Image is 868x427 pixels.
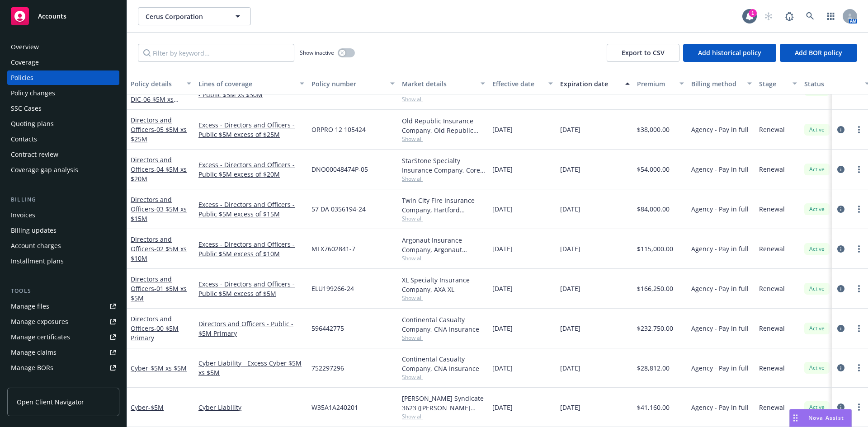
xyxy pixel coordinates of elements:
a: Coverage gap analysis [7,163,119,177]
div: Coverage gap analysis [11,163,78,177]
span: Active [808,324,826,333]
a: circleInformation [835,362,846,373]
span: Agency - Pay in full [691,403,749,412]
a: circleInformation [835,164,846,175]
div: Premium [637,79,674,89]
span: Manage exposures [7,314,119,329]
a: Excess - Directors and Officers - Public $5M excess of $5M [198,279,304,298]
div: Expiration date [560,79,620,89]
div: Tools [7,286,119,296]
span: $166,250.00 [637,284,673,293]
a: Invoices [7,208,119,222]
span: [DATE] [492,284,513,293]
button: Add BOR policy [780,44,857,62]
button: Export to CSV [607,44,679,62]
button: Billing method [688,73,755,94]
span: Active [808,126,826,134]
a: Cyber [131,403,164,412]
a: circleInformation [835,124,846,135]
div: Stage [759,79,787,89]
a: Summary of insurance [7,376,119,390]
span: [DATE] [560,363,580,373]
span: $54,000.00 [637,164,670,174]
a: more [854,402,864,413]
a: Accounts [7,4,119,29]
div: Manage files [11,299,49,314]
div: Policy details [131,79,181,89]
span: Renewal [759,403,785,412]
a: Coverage [7,55,119,70]
button: Expiration date [557,73,633,94]
div: Status [804,79,859,89]
div: 1 [749,9,757,17]
span: [DATE] [492,164,513,174]
span: Show inactive [300,49,334,56]
span: Add historical policy [698,48,761,57]
div: Old Republic Insurance Company, Old Republic General Insurance Group [402,116,485,135]
a: circleInformation [835,402,846,413]
span: Renewal [759,324,785,333]
span: Agency - Pay in full [691,363,749,373]
span: Show all [402,175,485,183]
a: Directors and Officers [131,275,187,302]
div: Policy changes [11,86,55,100]
a: Switch app [822,7,840,25]
a: circleInformation [835,323,846,334]
a: more [854,164,864,175]
span: [DATE] [560,244,580,253]
div: Billing [7,195,119,204]
div: Manage claims [11,345,57,360]
a: Directors and Officers - Public - $5M Primary [198,319,304,338]
a: Cyber Liability - Excess Cyber $5M xs $5M [198,358,304,377]
a: Account charges [7,239,119,253]
a: Start snowing [759,7,778,25]
a: Contract review [7,147,119,162]
a: Quoting plans [7,117,119,131]
span: ELU199266-24 [311,284,354,293]
span: - 05 $5M xs $25M [131,125,187,143]
span: - $5M xs $5M [148,364,187,372]
span: Accounts [38,13,66,20]
span: $84,000.00 [637,204,670,214]
a: Excess - Directors and Officers - Public $5M excess of $10M [198,239,304,258]
div: SSC Cases [11,101,42,116]
div: [PERSON_NAME] Syndicate 3623 ([PERSON_NAME] [PERSON_NAME] Limited), [PERSON_NAME] Group [402,394,485,413]
span: - 03 $5M xs $15M [131,205,187,223]
span: [DATE] [492,363,513,373]
span: Open Client Navigator [17,397,84,407]
span: Cerus Corporation [146,12,224,21]
button: Policy number [308,73,398,94]
div: StarStone Specialty Insurance Company, Core Specialty, RT Specialty Insurance Services, LLC (RSG ... [402,156,485,175]
span: - 00 $5M Primary [131,324,179,342]
span: Active [808,403,826,411]
span: [DATE] [560,324,580,333]
a: Report a Bug [780,7,798,25]
span: - 01 $5M xs $5M [131,284,187,302]
a: more [854,362,864,373]
div: Contacts [11,132,37,146]
a: more [854,124,864,135]
span: Show all [402,334,485,342]
div: Quoting plans [11,117,54,131]
div: Manage BORs [11,361,53,375]
span: - 02 $5M xs $10M [131,244,187,263]
span: $115,000.00 [637,244,673,253]
a: Excess - Directors and Officers - Public $5M excess of $15M [198,200,304,219]
div: Account charges [11,239,61,253]
div: Manage certificates [11,330,70,344]
div: Continental Casualty Company, CNA Insurance [402,354,485,373]
div: Policy number [311,79,385,89]
div: Continental Casualty Company, CNA Insurance [402,315,485,334]
button: Add historical policy [683,44,776,62]
a: Directors and Officers [131,155,187,183]
a: Manage BORs [7,361,119,375]
a: Installment plans [7,254,119,268]
span: Renewal [759,204,785,214]
a: more [854,204,864,215]
div: Drag to move [790,409,801,427]
a: Search [801,7,819,25]
button: Premium [633,73,688,94]
span: - $5M [148,403,164,412]
a: Directors and Officers [131,195,187,223]
span: MLX7602841-7 [311,244,355,253]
